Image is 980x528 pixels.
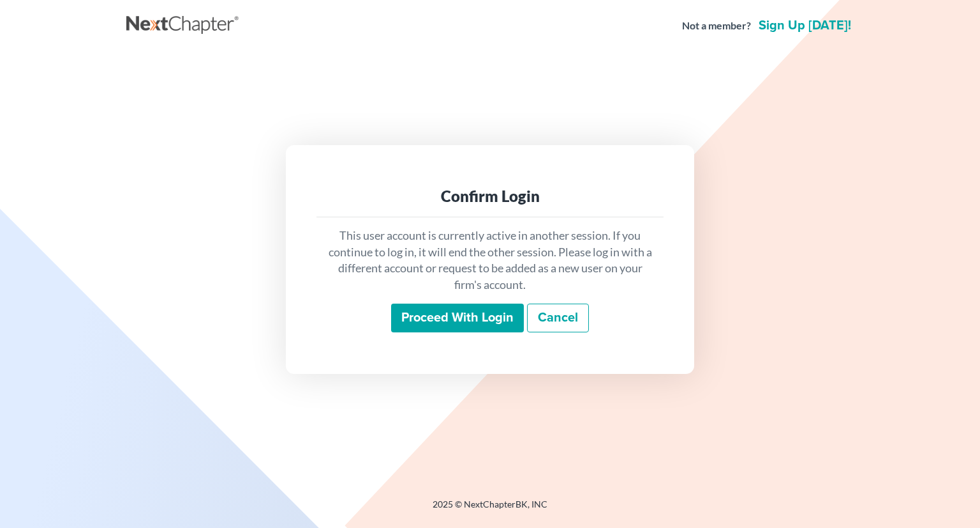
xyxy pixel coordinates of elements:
[327,186,653,206] div: Confirm Login
[327,228,653,293] p: This user account is currently active in another session. If you continue to log in, it will end ...
[391,304,524,333] input: Proceed with login
[682,19,751,33] strong: Not a member?
[126,498,854,521] div: 2025 © NextChapterBK, INC
[527,304,589,333] a: Cancel
[756,19,854,32] a: Sign up [DATE]!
